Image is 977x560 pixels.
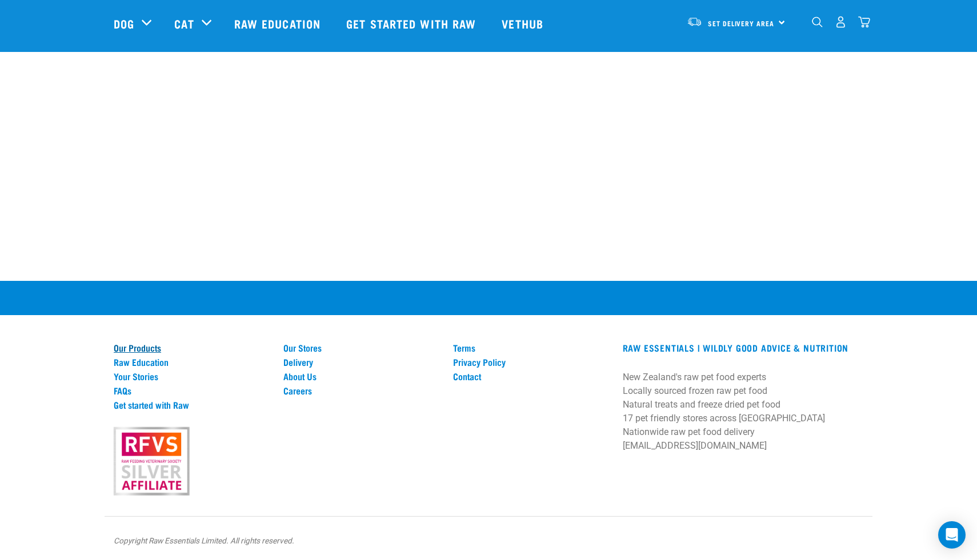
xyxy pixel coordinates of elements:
div: Open Intercom Messenger [938,521,966,549]
a: About Us [283,371,439,381]
a: Our Stores [283,343,439,353]
em: Copyright Raw Essentials Limited. All rights reserved. [114,536,294,545]
a: Your Stories [114,371,270,381]
a: Raw Education [223,1,335,46]
a: Get started with Raw [335,1,490,46]
img: rfvs.png [109,425,194,497]
a: Delivery [283,357,439,367]
a: Our Products [114,343,270,353]
a: FAQs [114,385,270,396]
a: Dog [114,15,134,32]
h3: RAW ESSENTIALS | Wildly Good Advice & Nutrition [623,343,863,353]
a: Vethub [490,1,558,46]
a: Raw Education [114,357,270,367]
a: Privacy Policy [453,357,609,367]
img: home-icon-1@2x.png [812,17,823,27]
a: Contact [453,371,609,381]
a: Terms [453,343,609,353]
img: van-moving.png [687,17,702,27]
span: Set Delivery Area [708,21,774,25]
a: Careers [283,385,439,396]
p: New Zealand's raw pet food experts Locally sourced frozen raw pet food Natural treats and freeze ... [623,370,863,453]
a: Get started with Raw [114,400,270,410]
img: home-icon@2x.png [858,16,870,28]
img: user.png [835,16,847,28]
a: Cat [174,15,194,32]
